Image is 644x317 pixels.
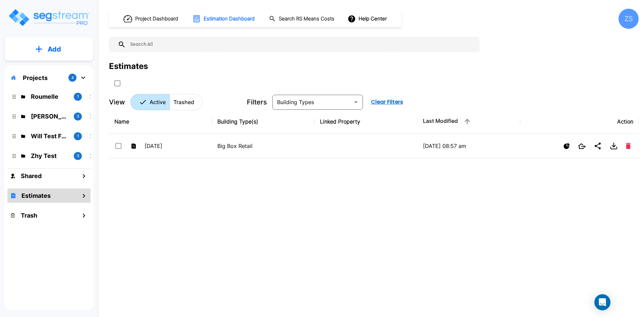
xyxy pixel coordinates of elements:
[418,109,521,134] th: Last Modified
[77,153,79,159] p: 3
[145,142,181,150] p: [DATE]
[135,15,178,23] h1: Project Dashboard
[31,112,68,121] p: QA Emmanuel
[111,77,124,90] button: SelectAll
[130,94,170,110] button: Active
[114,117,207,126] div: Name
[274,97,350,107] input: Building Types
[126,37,476,52] input: Search All
[423,142,515,150] p: [DATE] 08:57 am
[346,12,389,25] button: Help Center
[109,60,148,72] div: Estimates
[109,97,125,107] p: View
[173,98,194,106] p: Trashed
[279,15,334,23] h1: Search RS Means Costs
[31,132,68,141] p: Will Test Folder
[150,98,166,106] p: Active
[561,140,573,152] button: Show Ranges
[77,113,79,119] p: 3
[520,109,639,134] th: Action
[23,73,48,82] p: Projects
[31,151,68,160] p: Zhy Test
[575,141,588,152] button: Open New Tab
[607,139,621,153] button: Download
[212,109,315,134] th: Building Type(s)
[31,92,68,101] p: Roumelle
[71,75,74,81] p: 4
[351,97,361,107] button: Open
[266,12,338,25] button: Search RS Means Costs
[594,294,610,310] div: Open Intercom Messenger
[5,39,93,59] button: Add
[591,139,604,153] button: Share
[623,140,633,152] button: Delete
[8,8,90,27] img: Logo
[204,15,255,23] h1: Estimation Dashboard
[217,142,310,150] p: Big Box Retail
[77,133,79,139] p: 1
[619,9,639,29] div: ZS
[368,95,406,109] button: Clear Filters
[247,97,267,107] p: Filters
[190,12,258,26] button: Estimation Dashboard
[48,44,61,54] p: Add
[77,94,79,99] p: 1
[169,94,203,110] button: Trashed
[21,191,51,200] h1: Estimates
[315,109,418,134] th: Linked Property
[121,11,182,26] button: Project Dashboard
[21,171,42,180] h1: Shared
[21,211,37,220] h1: Trash
[130,94,203,110] div: Platform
